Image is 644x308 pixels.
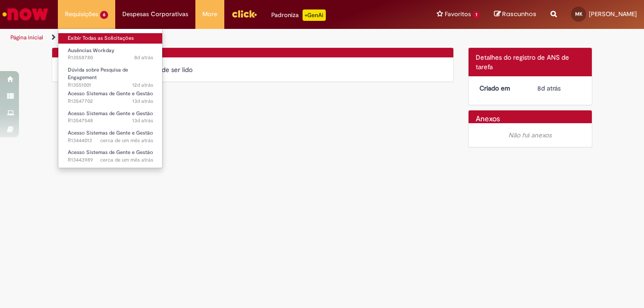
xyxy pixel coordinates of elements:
[59,65,446,74] div: Nenhum campo de comentário pode ser lido
[100,156,153,163] time: 25/08/2025 12:06:04
[58,109,163,126] a: Aberto R13547548 : Acesso Sistemas de Gente e Gestão
[537,84,561,92] span: 8d atrás
[537,83,581,93] div: 23/09/2025 12:53:41
[494,10,536,19] a: Rascunhos
[271,9,326,21] div: Padroniza
[65,9,98,19] span: Requisições
[68,47,114,54] span: Ausências Workday
[10,34,43,41] a: Página inicial
[68,117,153,125] span: R13547548
[132,98,153,105] time: 18/09/2025 15:10:06
[132,117,153,124] time: 18/09/2025 14:46:09
[58,45,163,63] a: Aberto R13558780 : Ausências Workday
[132,98,153,105] span: 13d atrás
[68,98,153,105] span: R13547702
[1,5,50,24] img: ServiceNow
[68,156,153,164] span: R13443989
[445,9,471,19] span: Favoritos
[134,54,153,61] time: 23/09/2025 12:04:39
[134,54,153,61] span: 8d atrás
[231,7,257,21] img: click_logo_yellow_360x200.png
[58,147,163,165] a: Aberto R13443989 : Acesso Sistemas de Gente e Gestão
[575,11,582,17] span: MK
[508,131,552,139] em: Não há anexos
[476,115,500,124] h2: Anexos
[132,82,153,89] time: 19/09/2025 14:35:29
[303,9,326,21] p: +GenAi
[100,11,108,19] span: 6
[58,89,163,106] a: Aberto R13547702 : Acesso Sistemas de Gente e Gestão
[68,82,153,89] span: R13551001
[58,128,163,145] a: Aberto R13444013 : Acesso Sistemas de Gente e Gestão
[122,9,188,19] span: Despesas Corporativas
[476,53,569,71] span: Detalhes do registro de ANS de tarefa
[68,66,128,81] span: Dúvida sobre Pesquisa de Engagement
[68,90,153,97] span: Acesso Sistemas de Gente e Gestão
[7,29,422,46] ul: Trilhas de página
[68,137,153,145] span: R13444013
[68,129,153,136] span: Acesso Sistemas de Gente e Gestão
[68,110,153,117] span: Acesso Sistemas de Gente e Gestão
[68,149,153,156] span: Acesso Sistemas de Gente e Gestão
[68,54,153,62] span: R13558780
[202,9,217,19] span: More
[100,156,153,163] span: cerca de um mês atrás
[132,117,153,124] span: 13d atrás
[100,137,153,144] time: 25/08/2025 12:11:41
[472,83,531,93] dt: Criado em
[58,65,163,85] a: Aberto R13551001 : Dúvida sobre Pesquisa de Engagement
[132,82,153,89] span: 12d atrás
[58,33,163,44] a: Exibir Todas as Solicitações
[589,10,637,18] span: [PERSON_NAME]
[473,11,480,19] span: 1
[100,137,153,144] span: cerca de um mês atrás
[58,28,163,168] ul: Requisições
[502,9,536,18] span: Rascunhos
[537,84,561,92] time: 23/09/2025 12:53:41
